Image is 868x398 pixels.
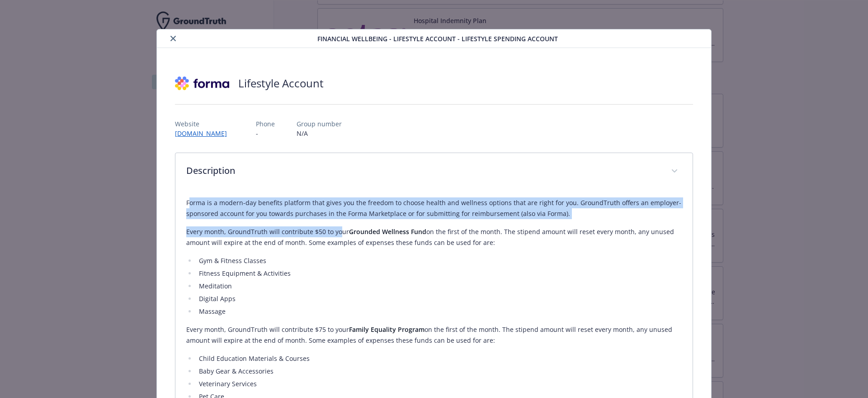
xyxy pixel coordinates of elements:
p: N/A [297,129,342,138]
strong: Grounded Wellness Fund [349,227,426,236]
li: Meditation [196,281,682,292]
p: Every month, GroundTruth will contribute $50 to your on the first of the month. The stipend amoun... [186,226,682,248]
p: Website [175,119,234,129]
p: Phone [256,119,275,129]
li: Digital Apps [196,293,682,304]
li: Gym & Fitness Classes [196,255,682,266]
p: - [256,129,275,138]
a: [DOMAIN_NAME] [175,129,234,138]
div: Description [175,153,693,190]
p: Forma is a modern-day benefits platform that gives you the freedom to choose health and wellness ... [186,197,682,219]
span: Financial Wellbeing - Lifestyle Account - Lifestyle Spending Account [317,34,558,43]
img: Forma, Inc. [175,70,229,97]
button: close [168,33,179,44]
strong: Family Equality Program [349,325,425,334]
p: Every month, GroundTruth will contribute $75 to your on the first of the month. The stipend amoun... [186,324,682,346]
li: Veterinary Services [196,379,682,389]
li: Fitness Equipment & Activities [196,268,682,279]
li: Baby Gear & Accessories [196,366,682,377]
h2: Lifestyle Account [238,76,324,91]
p: Description [186,164,660,177]
li: Massage [196,306,682,317]
li: Child Education Materials & Courses [196,353,682,364]
p: Group number [297,119,342,129]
